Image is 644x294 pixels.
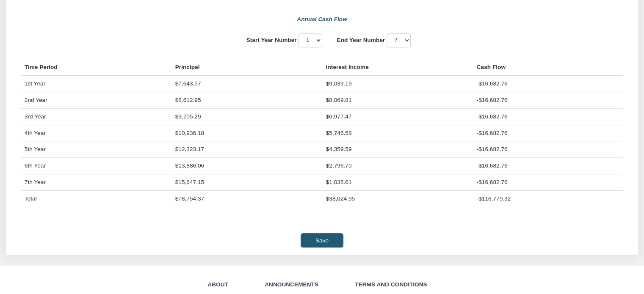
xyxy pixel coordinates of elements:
[171,174,322,190] td: $15,647.15
[21,174,171,190] td: 7th Year
[473,174,623,190] td: -$16,682.76
[473,59,623,75] th: Cash Flow
[171,92,322,108] td: $8,612.95
[473,141,623,158] td: -$16,682.76
[473,158,623,174] td: -$16,682.76
[265,281,318,288] a: Announcements
[207,281,228,288] a: About
[322,158,473,174] td: $2,796.70
[322,125,473,141] td: $5,746.58
[171,125,322,141] td: $10,936.18
[21,75,171,92] td: 1st Year
[171,141,322,158] td: $12,323.17
[473,108,623,125] td: -$16,682.76
[301,233,343,247] input: Save
[473,92,623,108] td: -$16,682.76
[21,92,171,108] td: 2nd Year
[473,191,623,207] td: -$116,779.32
[322,75,473,92] td: $9,039.19
[171,59,322,75] th: Principal
[21,141,171,158] td: 5th Year
[21,59,171,75] th: Time Period
[355,281,427,288] a: Terms and Conditions
[246,36,297,44] label: Start Year Number
[473,75,623,92] td: -$16,682.76
[221,13,423,26] div: Annual Cash Flow
[322,174,473,190] td: $1,035.61
[337,36,385,44] label: End Year Number
[322,59,473,75] th: Interest Income
[21,125,171,141] td: 4th Year
[322,191,473,207] td: $38,024.95
[171,158,322,174] td: $13,886.06
[171,191,322,207] td: $78,754.37
[322,92,473,108] td: $8,069.81
[21,108,171,125] td: 3rd Year
[21,158,171,174] td: 6th Year
[21,191,171,207] td: Total
[322,141,473,158] td: $4,359.59
[322,108,473,125] td: $6,977.47
[171,75,322,92] td: $7,643.57
[171,108,322,125] td: $9,705.29
[473,125,623,141] td: -$16,682.76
